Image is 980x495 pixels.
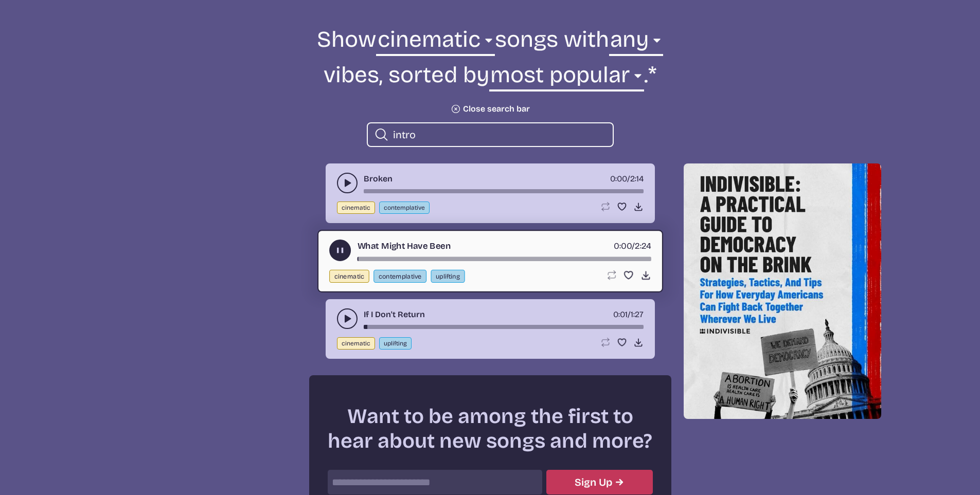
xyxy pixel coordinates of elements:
[337,337,375,350] button: cinematic
[635,241,651,251] span: 2:24
[546,470,653,494] button: Submit
[337,201,375,214] button: cinematic
[630,174,644,184] span: 2:14
[614,240,651,252] div: /
[379,337,412,350] button: uplifting
[329,240,351,261] button: play-pause toggle
[329,270,369,283] button: cinematic
[364,173,393,185] a: Broken
[364,189,644,193] div: song-time-bar
[376,25,494,60] select: genre
[489,60,644,96] select: sorting
[600,201,611,212] button: Loop
[605,270,616,281] button: Loop
[613,309,628,319] span: timer
[393,128,604,141] input: search
[613,308,644,321] div: /
[210,25,770,147] form: Show songs with vibes, sorted by .
[610,173,644,185] div: /
[364,325,644,329] div: song-time-bar
[617,201,627,212] button: Favorite
[337,173,358,193] button: play-pause toggle
[614,241,632,251] span: timer
[684,163,881,419] img: Help save our democracy!
[357,240,451,252] a: What Might Have Been
[337,308,358,329] button: play-pause toggle
[600,337,611,347] button: Loop
[617,337,627,347] button: Favorite
[609,25,663,60] select: vibe
[357,257,651,261] div: song-time-bar
[373,270,426,283] button: contemplative
[623,270,634,281] button: Favorite
[610,174,627,184] span: timer
[431,270,465,283] button: uplifting
[631,309,644,319] span: 1:27
[328,404,653,453] h2: Want to be among the first to hear about new songs and more?
[451,104,530,114] button: Close search bar
[364,308,425,321] a: If I Don't Return
[379,201,430,214] button: contemplative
